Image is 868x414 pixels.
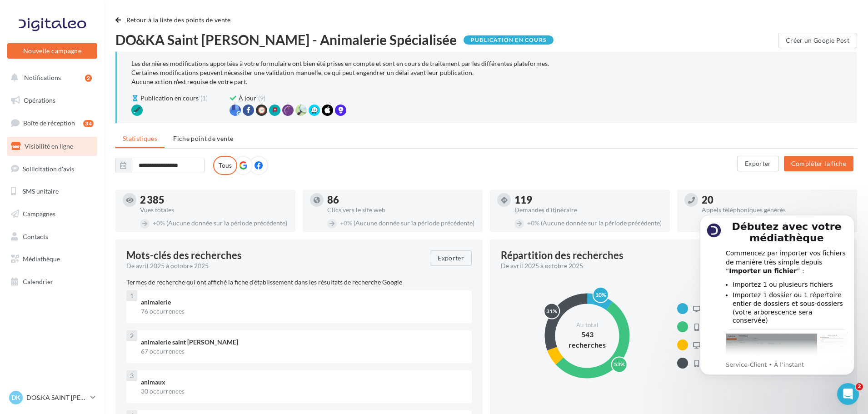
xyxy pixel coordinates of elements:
[856,383,863,390] span: 2
[527,219,539,227] span: 0%
[5,227,99,246] a: Contacts
[115,15,234,25] button: Retour à la liste des points de vente
[153,219,156,227] span: +
[140,207,288,213] div: Vues totales
[141,347,464,356] div: 67 occurrences
[11,393,20,402] span: DK
[340,219,352,227] span: 0%
[780,159,857,167] a: Compléter la fiche
[213,156,237,175] label: Tous
[5,137,99,156] a: Visibilité en ligne
[778,33,857,48] button: Créer un Google Post
[501,250,624,260] div: Répartition des recherches
[83,120,94,127] div: 34
[514,207,663,213] div: Demandes d'itinéraire
[5,182,99,201] a: SMS unitaire
[784,156,853,171] button: Compléter la fiche
[5,68,95,87] button: Notifications 2
[126,290,137,301] div: 1
[702,195,850,205] div: 20
[166,219,287,227] span: (Aucune donnée sur la période précédente)
[527,219,531,227] span: +
[23,187,59,195] span: SMS unitaire
[24,74,61,81] span: Notifications
[85,75,92,82] div: 2
[5,249,99,269] a: Médiathèque
[23,233,48,240] span: Contacts
[464,35,554,45] div: Publication en cours
[501,261,839,270] div: De avril 2025 à octobre 2025
[140,195,288,205] div: 2 385
[837,383,859,405] iframe: Intercom live chat
[126,370,137,381] div: 3
[126,278,472,287] p: Termes de recherche qui ont affiché la fiche d'établissement dans les résultats de recherche Google
[514,195,663,205] div: 119
[5,91,99,110] a: Opérations
[200,94,208,103] span: (1)
[430,250,472,266] button: Exporter
[141,378,464,387] div: animaux
[141,387,464,396] div: 30 occurrences
[131,59,843,86] div: Les dernières modifications apportées à votre formulaire ont bien été prises en compte et sont en...
[126,330,137,341] div: 2
[258,94,265,103] span: (9)
[126,16,231,24] span: Retour à la liste des points de vente
[23,119,75,127] span: Boîte de réception
[5,272,99,291] a: Calendrier
[5,205,99,224] a: Campagnes
[140,94,199,103] span: Publication en cours
[327,195,475,205] div: 86
[23,210,55,218] span: Campagnes
[23,278,53,285] span: Calendrier
[126,261,423,270] div: De avril 2025 à octobre 2025
[23,165,74,172] span: Sollicitation d'avis
[354,219,474,227] span: (Aucune donnée sur la période précédente)
[23,255,60,263] span: Médiathèque
[141,307,464,316] div: 76 occurrences
[173,135,233,142] span: Fiche point de vente
[25,142,73,150] span: Visibilité en ligne
[115,33,457,46] span: DO&KA Saint [PERSON_NAME] - Animalerie Spécialisée
[141,338,464,347] div: animalerie saint [PERSON_NAME]
[737,156,779,171] button: Exporter
[686,204,868,409] iframe: Intercom notifications message
[7,389,97,406] a: DK DO&KA SAINT [PERSON_NAME]
[5,113,99,133] a: Boîte de réception34
[340,219,344,227] span: +
[7,43,97,59] button: Nouvelle campagne
[239,94,256,103] span: À jour
[24,96,55,104] span: Opérations
[541,219,662,227] span: (Aucune donnée sur la période précédente)
[153,219,165,227] span: 0%
[327,207,475,213] div: Clics vers le site web
[5,160,99,179] a: Sollicitation d'avis
[141,298,464,307] div: animalerie
[26,393,87,402] p: DO&KA SAINT [PERSON_NAME]
[126,250,242,260] span: Mots-clés des recherches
